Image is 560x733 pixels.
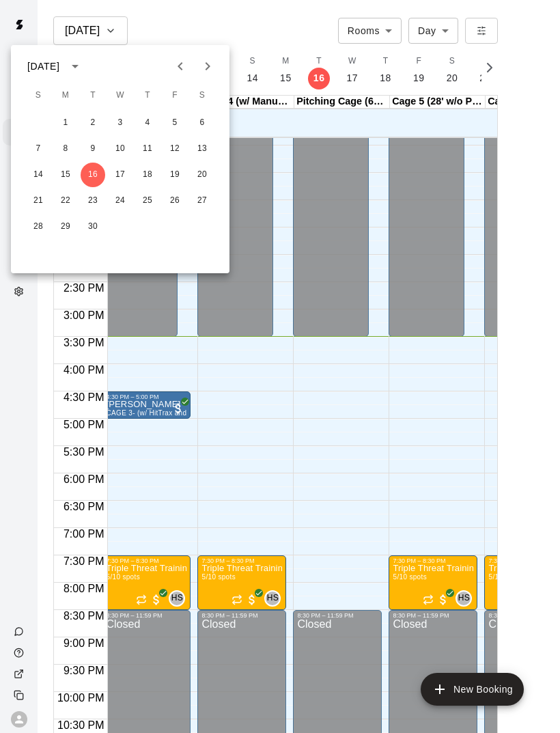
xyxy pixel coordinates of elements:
[81,137,105,161] button: 9
[53,163,78,187] button: 15
[163,163,187,187] button: 19
[135,189,160,213] button: 25
[81,189,105,213] button: 23
[163,189,187,213] button: 26
[135,111,160,135] button: 4
[53,111,78,135] button: 1
[26,215,51,239] button: 28
[108,137,132,161] button: 10
[53,189,78,213] button: 22
[167,53,194,80] button: Previous month
[64,55,87,78] button: calendar view is open, switch to year view
[163,82,187,109] span: Friday
[163,111,187,135] button: 5
[26,163,51,187] button: 14
[81,82,105,109] span: Tuesday
[190,137,214,161] button: 13
[190,163,214,187] button: 20
[53,215,78,239] button: 29
[194,53,221,80] button: Next month
[108,111,132,135] button: 3
[81,163,105,187] button: 16
[135,82,160,109] span: Thursday
[190,82,214,109] span: Saturday
[81,215,105,239] button: 30
[163,137,187,161] button: 12
[190,189,214,213] button: 27
[26,137,51,161] button: 7
[27,59,59,74] div: [DATE]
[26,82,51,109] span: Sunday
[26,189,51,213] button: 21
[190,111,214,135] button: 6
[135,137,160,161] button: 11
[53,137,78,161] button: 8
[81,111,105,135] button: 2
[108,82,132,109] span: Wednesday
[53,82,78,109] span: Monday
[108,189,132,213] button: 24
[108,163,132,187] button: 17
[135,163,160,187] button: 18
